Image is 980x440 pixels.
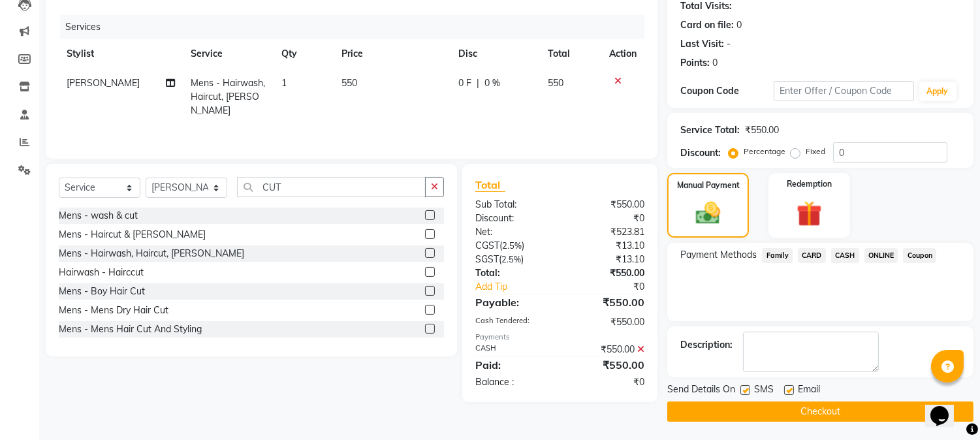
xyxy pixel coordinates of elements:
div: Discount: [466,212,560,225]
span: 550 [548,77,564,89]
iframe: chat widget [925,388,967,427]
span: Total [475,178,505,192]
th: Total [541,39,602,69]
span: 2.5% [502,240,522,251]
span: 0 F [458,76,471,90]
div: Balance : [466,375,560,389]
div: Description: [680,338,733,352]
img: _gift.svg [789,198,830,230]
th: Action [601,39,644,69]
input: Search or Scan [237,177,426,197]
div: Coupon Code [680,84,774,98]
div: ₹550.00 [560,266,655,280]
div: Paid: [466,357,560,373]
label: Redemption [787,178,832,190]
div: Sub Total: [466,198,560,212]
div: ( ) [466,239,560,253]
div: ( ) [466,253,560,266]
div: Mens - Mens Dry Hair Cut [59,304,168,317]
label: Fixed [806,146,825,157]
div: 0 [712,56,718,70]
button: Apply [919,82,956,101]
button: Checkout [667,401,973,422]
span: 550 [341,77,357,89]
label: Manual Payment [677,180,740,191]
img: _cash.svg [688,199,727,227]
span: 0 % [484,76,500,90]
span: CGST [475,240,499,251]
div: ₹550.00 [560,198,655,212]
div: ₹550.00 [560,343,655,356]
a: Add Tip [466,280,576,294]
div: CASH [466,343,560,356]
span: SGST [475,253,499,265]
span: Email [798,383,820,399]
div: ₹0 [560,375,655,389]
div: Payments [475,332,644,343]
div: Card on file: [680,18,734,32]
div: Service Total: [680,123,740,137]
div: ₹550.00 [745,123,779,137]
span: CARD [798,248,826,263]
span: Coupon [903,248,936,263]
div: Services [60,15,654,39]
div: Mens - Mens Hair Cut And Styling [59,322,202,336]
span: Family [762,248,793,263]
th: Disc [450,39,540,69]
div: Mens - Haircut & [PERSON_NAME] [59,228,206,242]
span: Payment Methods [680,248,757,262]
th: Qty [274,39,334,69]
div: ₹13.10 [560,239,655,253]
div: Mens - Boy Hair Cut [59,285,145,298]
span: 2.5% [501,254,521,264]
label: Percentage [744,146,785,157]
th: Service [183,39,274,69]
span: ONLINE [864,248,898,263]
div: Hairwash - Hairccut [59,266,144,279]
div: Payable: [466,294,560,310]
div: Mens - Hairwash, Haircut, [PERSON_NAME] [59,247,244,260]
div: Mens - wash & cut [59,209,138,223]
div: ₹550.00 [560,294,655,310]
span: CASH [831,248,859,263]
input: Enter Offer / Coupon Code [774,81,913,101]
div: Last Visit: [680,37,724,51]
span: Send Details On [667,383,735,399]
div: ₹0 [560,212,655,225]
th: Stylist [59,39,183,69]
div: - [727,37,731,51]
th: Price [334,39,450,69]
div: ₹550.00 [560,357,655,373]
div: ₹550.00 [560,315,655,329]
div: Discount: [680,146,721,160]
div: Cash Tendered: [466,315,560,329]
span: [PERSON_NAME] [67,77,140,89]
div: Points: [680,56,710,70]
div: Net: [466,225,560,239]
div: Total: [466,266,560,280]
div: ₹523.81 [560,225,655,239]
span: 1 [281,77,287,89]
span: SMS [754,383,774,399]
span: | [477,76,479,90]
div: ₹13.10 [560,253,655,266]
span: Mens - Hairwash, Haircut, [PERSON_NAME] [191,77,266,116]
div: ₹0 [576,280,655,294]
div: 0 [736,18,742,32]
